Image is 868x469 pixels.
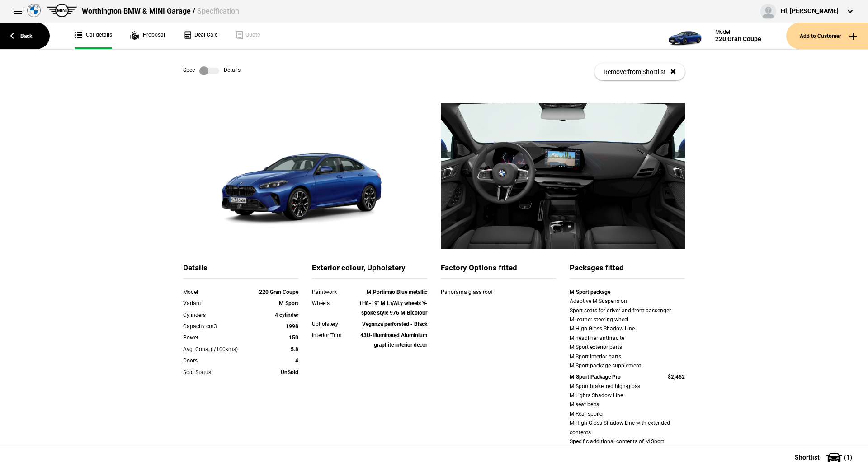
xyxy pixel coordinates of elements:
[715,35,761,43] div: 220 Gran Coupe
[82,6,239,16] div: Worthington BMW & MINI Garage /
[47,4,77,17] img: mini.png
[312,288,358,297] div: Paintwork
[362,321,427,327] strong: Veganza perforated - Black
[594,63,685,80] button: Remove from Shortlist
[183,66,241,75] div: Spec Details
[291,346,298,353] strong: 5.8
[279,300,298,306] strong: M Sport
[312,320,358,329] div: Upholstery
[781,446,868,469] button: Shortlist(1)
[183,356,252,365] div: Doors
[286,323,298,330] strong: 1998
[259,289,298,295] strong: 220 Gran Coupe
[281,369,298,376] strong: UnSold
[275,312,298,318] strong: 4 cylinder
[312,331,358,340] div: Interior Trim
[570,374,621,380] strong: M Sport Package Pro
[130,23,165,49] a: Proposal
[570,289,610,295] strong: M Sport package
[183,322,252,331] div: Capacity cm3
[844,454,852,460] span: ( 1 )
[359,300,427,316] strong: 1H8-19" M Lt/ALy wheels Y-spoke style 976 M Bicolour
[183,333,252,342] div: Power
[786,23,868,49] button: Add to Customer
[183,345,252,354] div: Avg. Cons. (l/100kms)
[441,263,556,279] div: Factory Options fitted
[183,263,298,279] div: Details
[183,23,217,49] a: Deal Calc
[668,374,685,380] strong: $2,462
[570,382,685,455] div: M Sport brake, red high-gloss M Lights Shadow Line M seat belts M Rear spoiler M High-Gloss Shado...
[312,299,358,308] div: Wheels
[570,263,685,279] div: Packages fitted
[183,288,252,297] div: Model
[367,289,427,295] strong: M Portimao Blue metallic
[183,299,252,308] div: Variant
[295,358,298,364] strong: 4
[312,263,427,279] div: Exterior colour, Upholstery
[781,7,839,16] div: Hi, [PERSON_NAME]
[27,4,41,17] img: bmw.png
[795,454,820,460] span: Shortlist
[289,334,298,341] strong: 150
[715,29,761,35] div: Model
[360,332,427,348] strong: 43U-Illuminated Aluminium graphite interior decor
[197,7,239,15] span: Specification
[570,297,685,370] div: Adaptive M Suspension Sport seats for driver and front passenger M leather steering wheel M High-...
[183,368,252,377] div: Sold Status
[75,23,112,49] a: Car details
[183,311,252,320] div: Cylinders
[441,288,522,297] div: Panorama glass roof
